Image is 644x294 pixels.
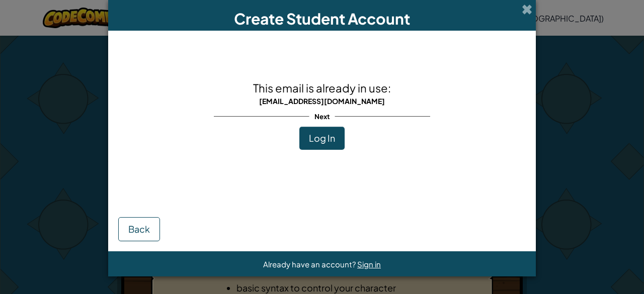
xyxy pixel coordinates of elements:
[118,217,160,241] button: Back
[234,9,410,28] span: Create Student Account
[357,259,381,269] a: Sign in
[309,132,335,144] span: Log In
[309,109,335,124] span: Next
[128,223,150,235] span: Back
[259,96,385,106] span: [EMAIL_ADDRESS][DOMAIN_NAME]
[263,259,357,269] span: Already have an account?
[299,127,345,150] button: Log In
[253,81,391,95] span: This email is already in use:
